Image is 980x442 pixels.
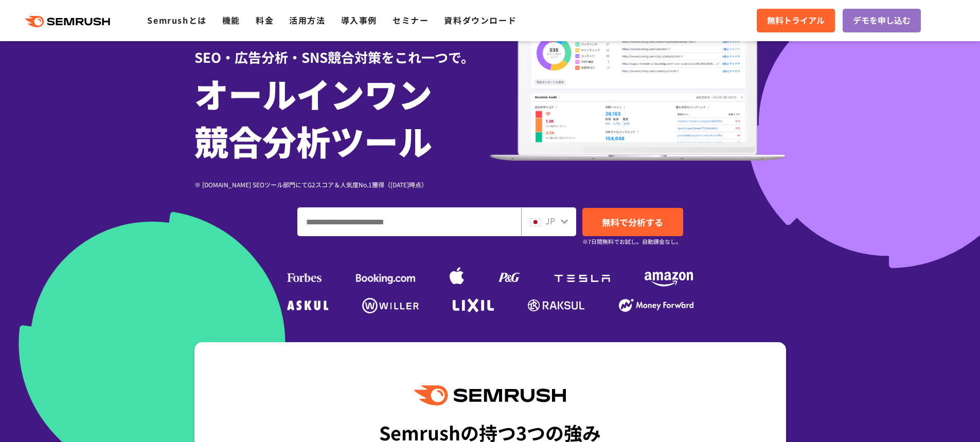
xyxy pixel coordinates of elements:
[194,180,490,189] div: ※ [DOMAIN_NAME] SEOツール部門にてG2スコア＆人気度No.1獲得（[DATE]時点）
[545,215,555,227] span: JP
[393,14,429,26] a: セミナー
[256,14,274,26] a: 料金
[757,9,835,32] a: 無料トライアル
[767,14,825,27] span: 無料トライアル
[853,14,911,27] span: デモを申し込む
[194,69,490,164] h1: オールインワン 競合分析ツール
[444,14,516,26] a: 資料ダウンロード
[582,208,683,236] a: 無料で分析する
[298,208,521,236] input: ドメイン、キーワードまたはURLを入力してください
[582,237,682,246] small: ※7日間無料でお試し。自動課金なし。
[147,14,206,26] a: Semrushとは
[414,385,565,405] img: Semrush
[602,216,663,228] span: 無料で分析する
[222,14,240,26] a: 機能
[289,14,325,26] a: 活用方法
[341,14,377,26] a: 導入事例
[194,31,490,67] div: SEO・広告分析・SNS競合対策をこれ一つで。
[843,9,921,32] a: デモを申し込む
